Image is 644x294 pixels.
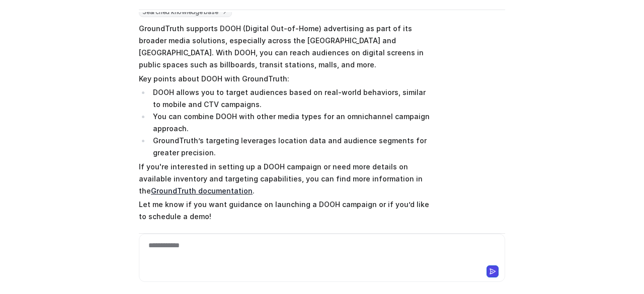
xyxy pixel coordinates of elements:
a: GroundTruth documentation [151,186,253,195]
p: GroundTruth supports DOOH (Digital Out-of-Home) advertising as part of its broader media solution... [139,23,433,71]
p: Let me know if you want guidance on launching a DOOH campaign or if you’d like to schedule a demo! [139,199,433,223]
p: Key points about DOOH with GroundTruth: [139,73,433,85]
p: If you're interested in setting up a DOOH campaign or need more details on available inventory an... [139,161,433,197]
li: DOOH allows you to target audiences based on real-world behaviors, similar to mobile and CTV camp... [150,86,433,111]
li: GroundTruth’s targeting leverages location data and audience segments for greater precision. [150,135,433,159]
span: Searched knowledge base [139,7,232,17]
li: You can combine DOOH with other media types for an omnichannel campaign approach. [150,111,433,135]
